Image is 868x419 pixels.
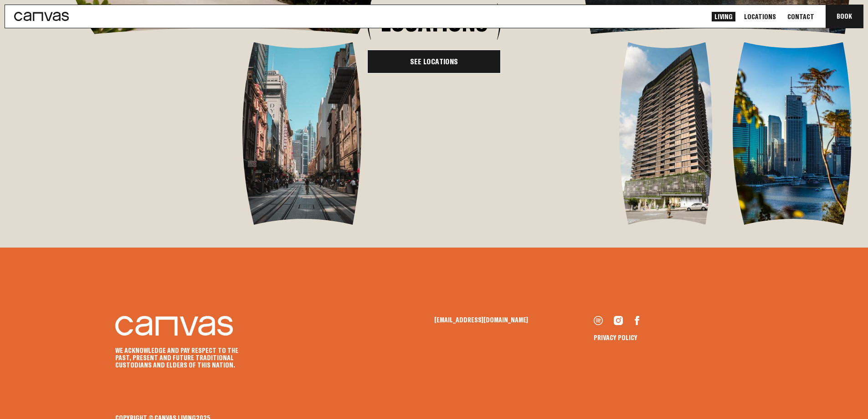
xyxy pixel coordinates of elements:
[594,334,637,341] a: Privacy Policy
[741,12,779,21] a: Locations
[115,347,252,368] p: We acknowledge and pay respect to the past, present and future Traditional Custodians and Elders ...
[826,5,863,28] button: Book
[434,316,594,323] a: [EMAIL_ADDRESS][DOMAIN_NAME]
[785,12,817,21] a: Contact
[712,12,735,21] a: Living
[367,50,501,73] a: See Locations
